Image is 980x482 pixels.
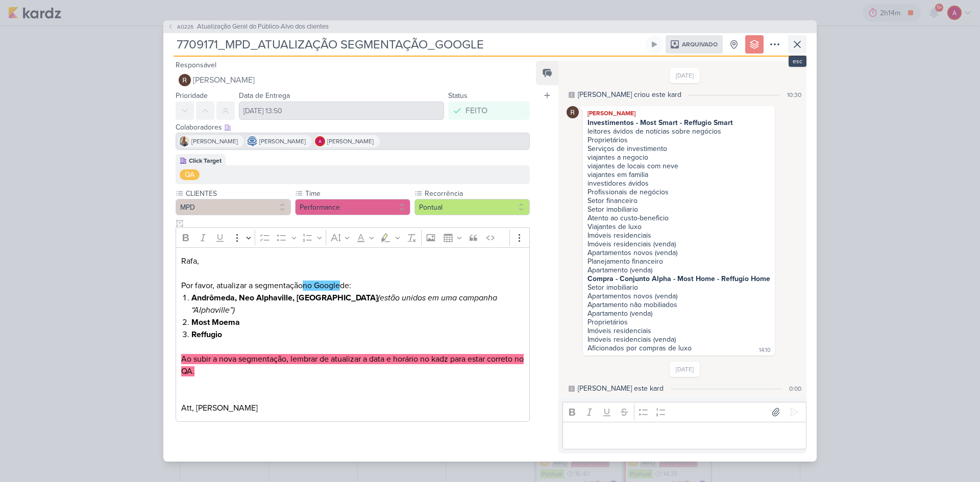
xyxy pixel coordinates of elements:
label: Responsável [176,61,216,69]
div: QA [185,169,194,180]
label: CLIENTES [185,188,291,199]
button: [PERSON_NAME] [176,71,530,89]
label: Status [448,91,468,100]
img: Rafael Dornelles [179,74,191,86]
strong: Reffugio [191,329,222,340]
div: Editor toolbar [562,402,806,422]
div: 14:10 [759,346,771,354]
input: Select a date [239,102,444,120]
div: Editor editing area: main [176,247,530,422]
p: Por favor, atualizar a segmentação de: [181,280,524,292]
img: Alessandra Gomes [315,136,325,146]
div: Este log é visível à todos no kard [569,386,575,392]
img: Caroline Traven De Andrade [247,136,257,146]
mark: Ao subir a nova segmentação, lembrar de atualizar a data e horário no kadz para estar correto no QA. [181,354,524,376]
mark: no Google [303,281,340,291]
div: Colaboradores [176,122,530,133]
div: Alessandra criou este kard [578,89,681,100]
div: leitores ávidos de notícias sobre negócios Proprietários Serviços de investimento viajantes a neg... [587,127,770,274]
strong: Compra - Conjunto Alpha - Most Home - Reffugio Home [587,274,770,283]
button: AG226 Atualização Geral do Público-Alvo dos clientes [167,22,329,32]
span: AG226 [176,23,195,31]
label: Data de Entrega [239,91,290,100]
div: Editor toolbar [176,227,530,247]
img: Iara Santos [179,136,189,146]
div: Rafael arquivou este kard [578,383,664,394]
span: Atualização Geral do Público-Alvo dos clientes [197,22,329,32]
span: [PERSON_NAME] [193,74,255,86]
div: [PERSON_NAME] [585,108,773,118]
span: [PERSON_NAME] [191,137,238,146]
button: Pontual [414,199,530,215]
p: Att, [PERSON_NAME] [181,402,524,414]
button: Performance [295,199,410,215]
div: Click Target [189,156,222,165]
span: Arquivado [682,41,718,47]
button: FEITO [448,102,530,120]
strong: Most Moema [191,317,240,327]
div: Editor editing area: main [562,422,806,450]
strong: Investimentos - Most Smart - Reffugio Smart [587,118,733,127]
div: esc [789,56,806,67]
label: Prioridade [176,91,208,100]
div: Ligar relógio [650,40,658,48]
div: 0:00 [789,384,801,393]
label: Time [304,188,410,199]
img: Rafael Dornelles [567,106,579,118]
span: [PERSON_NAME] [327,137,374,146]
div: 10:30 [787,90,801,99]
span: [PERSON_NAME] [259,137,306,146]
label: Recorrência [424,188,530,199]
div: Setor imobiliario Apartamentos novos (venda) Apartamento não mobiliados Apartamento (venda) Propr... [587,283,692,352]
input: Kard Sem Título [174,35,643,54]
p: Rafa, [181,255,524,267]
div: Arquivado [666,35,723,54]
strong: Andrômeda, Neo Alphaville, [GEOGRAPHIC_DATA] [191,293,378,303]
div: FEITO [465,105,487,117]
div: Este log é visível à todos no kard [569,92,575,98]
button: MPD [176,199,291,215]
